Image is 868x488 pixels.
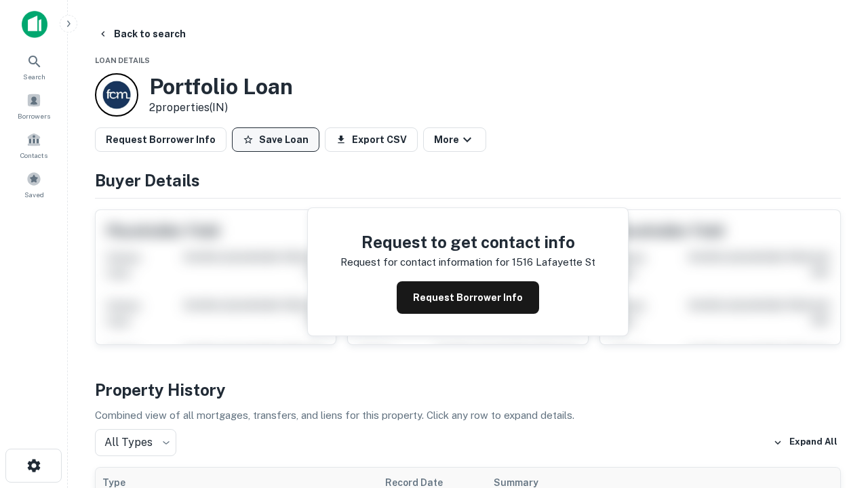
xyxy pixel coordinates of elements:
div: All Types [95,429,176,456]
a: Contacts [4,127,64,163]
h3: Portfolio Loan [149,74,293,100]
button: Request Borrower Info [397,281,539,314]
button: Request Borrower Info [95,127,226,152]
button: Expand All [770,432,841,453]
h4: Property History [95,378,841,402]
a: Borrowers [4,87,64,124]
span: Borrowers [18,110,50,121]
button: Export CSV [325,127,418,152]
span: Saved [24,189,44,200]
a: Saved [4,166,64,203]
img: capitalize-icon.png [22,11,47,38]
a: Search [4,48,64,85]
p: Request for contact information for [340,254,509,270]
p: 2 properties (IN) [149,100,293,116]
span: Loan Details [95,56,150,64]
h4: Buyer Details [95,168,841,192]
span: Contacts [20,150,47,161]
button: More [423,127,486,152]
button: Back to search [92,22,191,46]
span: Search [23,71,45,82]
iframe: Chat Widget [800,336,868,401]
p: 1516 lafayette st [512,254,595,270]
button: Save Loan [232,127,319,152]
h4: Request to get contact info [340,230,595,254]
p: Combined view of all mortgages, transfers, and liens for this property. Click any row to expand d... [95,407,841,424]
